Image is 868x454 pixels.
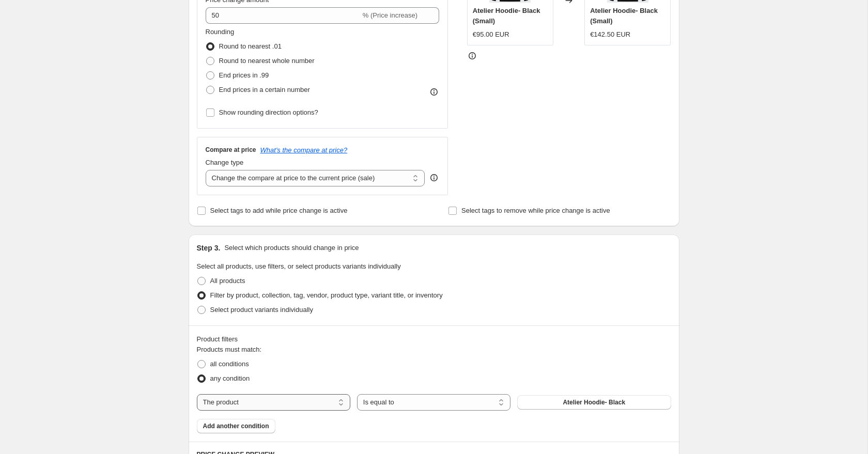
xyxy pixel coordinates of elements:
span: % (Price increase) [363,11,417,19]
span: Products must match: [197,346,262,353]
span: Round to nearest .01 [219,42,282,50]
span: all conditions [210,360,249,368]
span: Rounding [206,28,235,36]
span: End prices in a certain number [219,86,310,93]
span: Atelier Hoodie- Black (Small) [473,7,540,25]
h3: Compare at price [206,146,256,154]
span: Select tags to add while price change is active [210,207,348,214]
span: €142.50 EUR [590,30,630,38]
p: Select which products should change in price [224,243,359,253]
span: Round to nearest whole number [219,57,315,65]
span: Filter by product, collection, tag, vendor, product type, variant title, or inventory [210,291,443,299]
span: Add another condition [203,422,269,430]
span: €95.00 EUR [473,30,509,38]
span: Select tags to remove while price change is active [461,207,610,214]
span: any condition [210,374,250,382]
span: Select all products, use filters, or select products variants individually [197,262,401,270]
span: Show rounding direction options? [219,108,318,116]
button: What's the compare at price? [260,146,348,154]
button: Add another condition [197,419,275,433]
span: End prices in .99 [219,71,269,79]
div: help [429,173,439,183]
span: Select product variants individually [210,306,313,314]
button: Atelier Hoodie- Black [517,395,671,410]
span: All products [210,277,245,285]
span: Atelier Hoodie- Black (Small) [590,7,658,25]
h2: Step 3. [197,243,221,253]
span: Change type [206,159,244,166]
div: Product filters [197,334,671,345]
span: Atelier Hoodie- Black [563,398,625,406]
input: -15 [206,7,361,24]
